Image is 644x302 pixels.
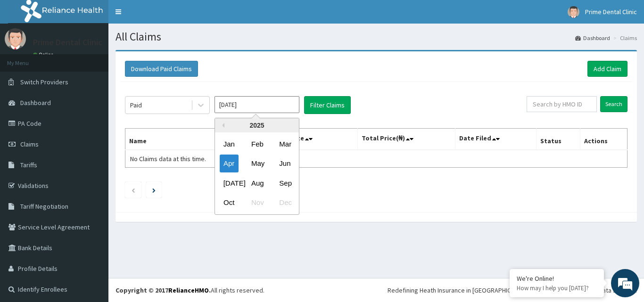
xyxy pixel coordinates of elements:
p: Prime Dental Clinic [33,38,102,47]
div: Choose June 2025 [275,155,294,172]
div: Choose April 2025 [220,155,239,172]
p: How may I help you today? [517,284,597,292]
button: Previous Year [220,123,224,128]
div: Choose February 2025 [248,135,266,153]
th: Actions [580,129,627,150]
th: Status [537,129,580,150]
span: Claims [20,140,39,148]
footer: All rights reserved. [108,278,644,302]
span: Switch Providers [20,78,68,86]
img: User Image [568,6,579,18]
li: Claims [611,34,637,42]
a: RelianceHMO [168,286,209,294]
div: Choose May 2025 [248,155,266,172]
img: d_794563401_company_1708531726252_794563401 [17,47,38,71]
span: We're online! [55,91,130,186]
div: We're Online! [517,274,597,283]
div: 2025 [215,118,299,132]
a: Previous page [131,186,135,194]
textarea: Type your message and hit 'Enter' [5,202,180,235]
th: Date Filed [455,129,537,150]
input: Select Month and Year [215,96,299,113]
div: Minimize live chat window [155,5,177,27]
th: Total Price(₦) [357,129,455,150]
span: Prime Dental Clinic [585,8,637,16]
a: Add Claim [587,61,627,77]
span: Tariffs [20,161,37,169]
div: Choose March 2025 [275,135,294,153]
img: User Image [5,28,26,49]
input: Search by HMO ID [527,96,597,112]
a: Dashboard [575,34,610,42]
div: Choose September 2025 [275,174,294,192]
div: Paid [130,100,142,110]
button: Filter Claims [304,96,351,114]
div: Choose October 2025 [220,194,239,212]
strong: Copyright © 2017 . [116,286,211,294]
input: Search [600,96,627,112]
span: Tariff Negotiation [20,202,68,211]
div: Choose January 2025 [220,135,239,153]
a: Online [33,51,56,58]
th: Name [125,129,252,150]
a: Next page [152,186,156,194]
div: Chat with us now [49,53,158,65]
h1: All Claims [116,31,637,43]
button: Download Paid Claims [125,61,198,77]
div: month 2025-04 [215,134,299,212]
span: Dashboard [20,98,51,107]
div: Choose July 2025 [220,174,239,192]
span: No Claims data at this time. [130,155,206,163]
div: Redefining Heath Insurance in [GEOGRAPHIC_DATA] using Telemedicine and Data Science! [388,286,637,295]
div: Choose August 2025 [248,174,266,192]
